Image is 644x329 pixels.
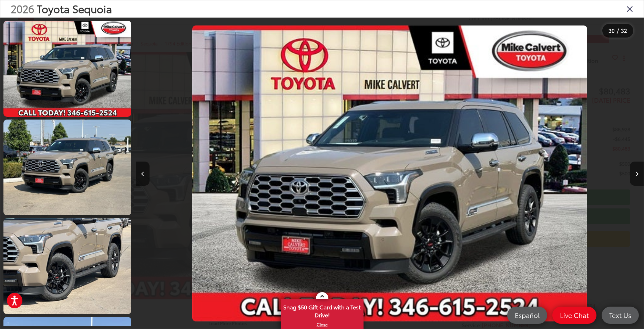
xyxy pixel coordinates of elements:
[556,311,592,319] span: Live Chat
[2,119,133,216] img: 2026 Toyota Sequoia 1794 Edition
[606,311,635,319] span: Text Us
[192,25,587,322] img: 2026 Toyota Sequoia 1794 Edition
[609,27,615,34] span: 30
[630,162,644,186] button: Next image
[507,307,547,324] a: Español
[511,311,543,319] span: Español
[11,1,34,16] span: 2026
[616,28,620,33] span: /
[552,307,596,324] a: Live Chat
[2,20,133,117] img: 2026 Toyota Sequoia 1794 Edition
[136,162,150,186] button: Previous image
[621,27,627,34] span: 32
[136,25,644,322] div: 2026 Toyota Sequoia 1794 Edition 0
[626,4,633,13] i: Close gallery
[602,307,639,324] a: Text Us
[2,217,133,315] img: 2026 Toyota Sequoia 1794 Edition
[37,1,112,16] span: Toyota Sequoia
[282,300,363,321] span: Snag $50 Gift Card with a Test Drive!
